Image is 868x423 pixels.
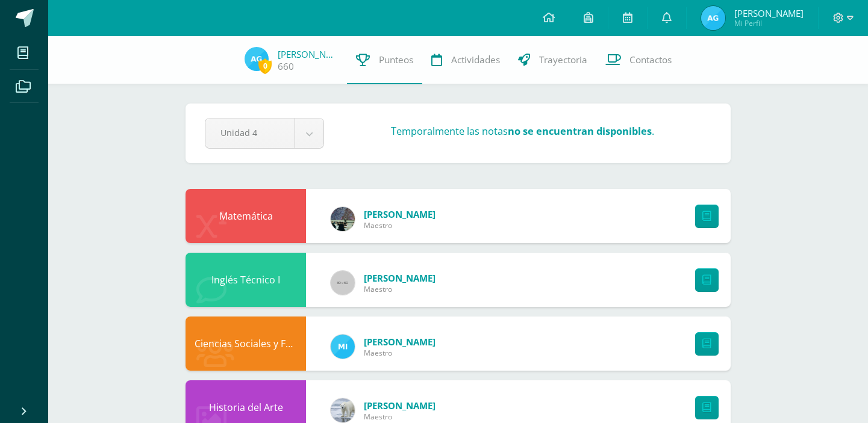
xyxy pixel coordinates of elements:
span: [PERSON_NAME] [364,208,436,220]
span: Trayectoria [539,54,587,66]
div: Inglés Técnico I [186,253,306,307]
img: 75b8d2c87f4892803531c9d27c8f00eb.png [245,47,269,71]
span: Maestro [364,412,436,422]
span: Unidad 4 [220,119,279,147]
img: 75b8d2c87f4892803531c9d27c8f00eb.png [701,6,725,30]
span: Maestro [364,284,436,294]
span: 0 [258,58,272,73]
img: f23f3d43c9906dfd49fb24699b2e1686.png [331,207,355,231]
img: 12b25f5302bfc2aa4146641255767367.png [331,335,355,359]
a: Contactos [596,36,681,84]
a: Actividades [422,36,509,84]
a: Unidad 4 [205,119,323,148]
span: Actividades [451,54,500,66]
div: Ciencias Sociales y Formación Ciudadana [186,316,306,371]
a: Trayectoria [509,36,596,84]
a: Punteos [347,36,422,84]
strong: no se encuentran disponibles [508,125,652,138]
span: [PERSON_NAME] [364,272,436,284]
span: Maestro [364,348,436,358]
span: Mi Perfil [734,18,804,28]
span: [PERSON_NAME] [734,7,804,19]
div: Matemática [186,189,306,243]
h3: Temporalmente las notas . [391,125,654,138]
span: [PERSON_NAME] [364,400,436,412]
img: bb12ee73cbcbadab578609fc3959b0d5.png [331,398,355,422]
a: 660 [278,60,294,73]
a: [PERSON_NAME] [278,48,338,60]
span: Punteos [379,54,413,66]
img: 60x60 [331,271,355,295]
span: Contactos [629,54,672,66]
span: Maestro [364,220,436,230]
span: [PERSON_NAME] [364,336,436,348]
